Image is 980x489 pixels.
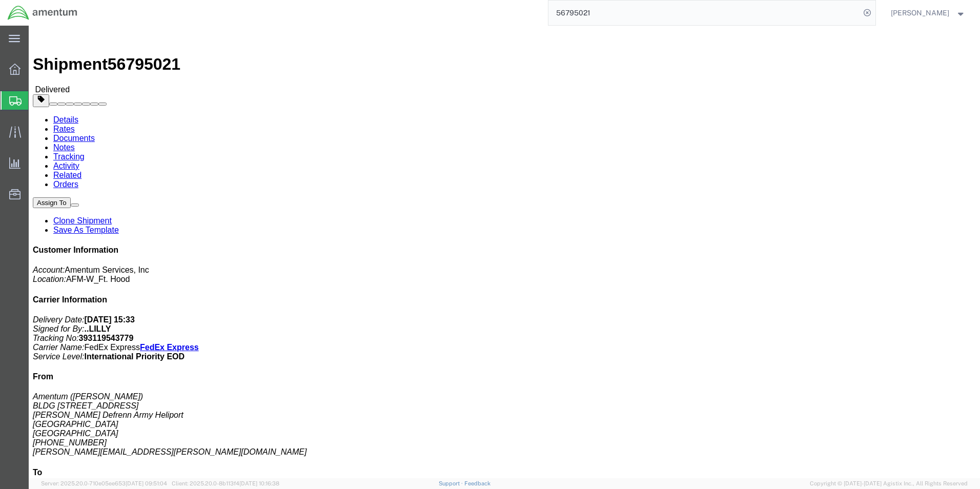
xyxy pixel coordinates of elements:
[810,479,968,488] span: Copyright © [DATE]-[DATE] Agistix Inc., All Rights Reserved
[890,7,966,19] button: [PERSON_NAME]
[29,26,980,478] iframe: FS Legacy Container
[239,480,279,486] span: [DATE] 10:16:38
[548,1,860,25] input: Search for shipment number, reference number
[41,480,167,486] span: Server: 2025.20.0-710e05ee653
[172,480,279,486] span: Client: 2025.20.0-8b113f4
[891,7,949,18] span: Claudia Fernandez
[7,5,78,21] img: logo
[439,480,464,486] a: Support
[126,480,167,486] span: [DATE] 09:51:04
[464,480,491,486] a: Feedback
